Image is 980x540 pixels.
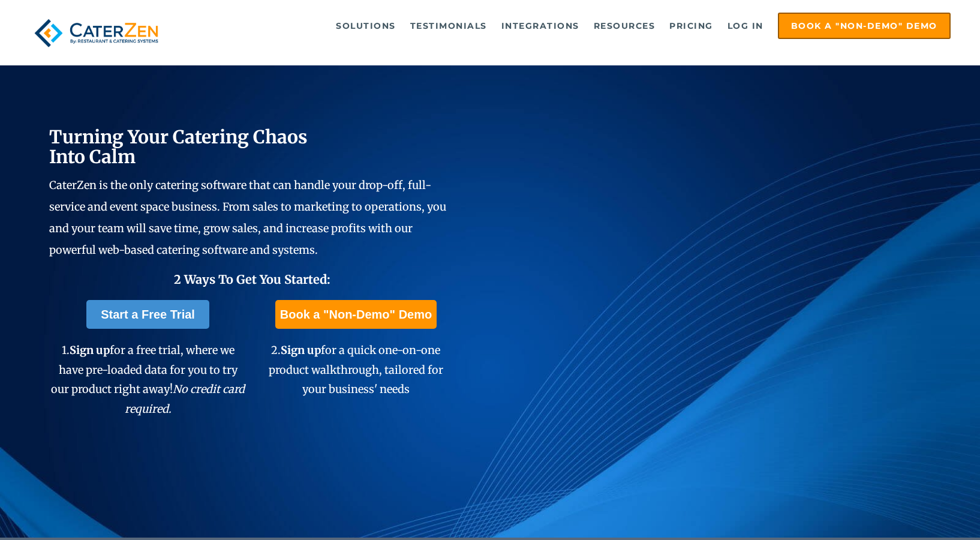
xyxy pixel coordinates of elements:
[281,343,321,357] span: Sign up
[70,343,110,357] span: Sign up
[663,14,719,38] a: Pricing
[778,13,951,39] a: Book a "Non-Demo" Demo
[275,300,437,329] a: Book a "Non-Demo" Demo
[330,14,402,38] a: Solutions
[722,14,769,38] a: Log in
[29,13,163,53] img: caterzen
[495,14,585,38] a: Integrations
[187,13,951,39] div: Navigation Menu
[174,272,330,287] span: 2 Ways To Get You Started:
[404,14,493,38] a: Testimonials
[588,14,662,38] a: Resources
[49,178,446,257] span: CaterZen is the only catering software that can handle your drop-off, full-service and event spac...
[49,125,308,168] span: Turning Your Catering Chaos Into Calm
[125,382,245,415] em: No credit card required.
[86,300,209,329] a: Start a Free Trial
[269,343,443,396] span: 2. for a quick one-on-one product walkthrough, tailored for your business' needs
[51,343,245,415] span: 1. for a free trial, where we have pre-loaded data for you to try our product right away!
[873,493,967,527] iframe: Help widget launcher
